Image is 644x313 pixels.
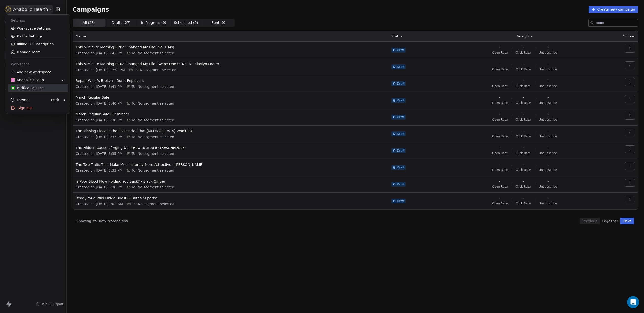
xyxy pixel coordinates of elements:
a: Billing & Subscription [8,40,68,48]
div: Mirifica Science [11,85,44,90]
div: Theme [11,97,28,102]
div: Add new workspace [8,68,68,76]
a: Profile Settings [8,32,68,40]
img: MIRIFICA%20science_logo_icon-big.png [11,86,15,90]
div: Workspace [8,60,68,68]
div: Sign out [8,104,68,112]
a: Manage Team [8,48,68,56]
div: Dark [51,97,59,102]
div: Settings [8,17,68,24]
img: Anabolic-Health-Icon-192.png [11,78,15,82]
div: Anabolic Health [11,77,44,82]
a: Workspace Settings [8,24,68,32]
